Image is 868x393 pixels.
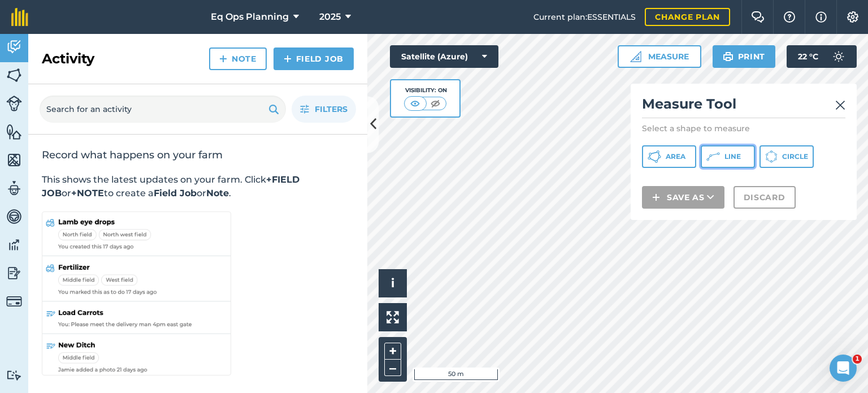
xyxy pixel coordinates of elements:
img: svg+xml;base64,PD94bWwgdmVyc2lvbj0iMS4wIiBlbmNvZGluZz0idXRmLTgiPz4KPCEtLSBHZW5lcmF0b3I6IEFkb2JlIE... [6,96,22,111]
img: svg+xml;base64,PHN2ZyB4bWxucz0iaHR0cDovL3d3dy53My5vcmcvMjAwMC9zdmciIHdpZHRoPSIxNCIgaGVpZ2h0PSIyNC... [284,52,292,66]
a: Change plan [645,8,730,26]
img: svg+xml;base64,PHN2ZyB4bWxucz0iaHR0cDovL3d3dy53My5vcmcvMjAwMC9zdmciIHdpZHRoPSIxNyIgaGVpZ2h0PSIxNy... [815,10,827,24]
img: svg+xml;base64,PD94bWwgdmVyc2lvbj0iMS4wIiBlbmNvZGluZz0idXRmLTgiPz4KPCEtLSBHZW5lcmF0b3I6IEFkb2JlIE... [6,265,22,282]
img: Ruler icon [630,51,641,62]
button: Filters [292,96,356,123]
span: Line [724,152,741,161]
span: Filters [315,103,348,115]
img: svg+xml;base64,PD94bWwgdmVyc2lvbj0iMS4wIiBlbmNvZGluZz0idXRmLTgiPz4KPCEtLSBHZW5lcmF0b3I6IEFkb2JlIE... [6,180,22,197]
button: 22 °C [787,45,857,68]
img: svg+xml;base64,PD94bWwgdmVyc2lvbj0iMS4wIiBlbmNvZGluZz0idXRmLTgiPz4KPCEtLSBHZW5lcmF0b3I6IEFkb2JlIE... [6,208,22,225]
img: svg+xml;base64,PHN2ZyB4bWxucz0iaHR0cDovL3d3dy53My5vcmcvMjAwMC9zdmciIHdpZHRoPSI1NiIgaGVpZ2h0PSI2MC... [6,152,22,169]
img: svg+xml;base64,PHN2ZyB4bWxucz0iaHR0cDovL3d3dy53My5vcmcvMjAwMC9zdmciIHdpZHRoPSIxOSIgaGVpZ2h0PSIyNC... [723,50,734,63]
img: Four arrows, one pointing top left, one top right, one bottom right and the last bottom left [387,311,399,323]
span: Eq Ops Planning [211,10,289,24]
h2: Record what happens on your farm [42,148,354,162]
button: Measure [618,45,701,68]
button: Circle [759,145,814,168]
span: 1 [853,355,862,364]
span: 22 ° C [798,45,818,68]
img: Two speech bubbles overlapping with the left bubble in the forefront [751,11,765,23]
button: – [384,360,401,376]
img: svg+xml;base64,PHN2ZyB4bWxucz0iaHR0cDovL3d3dy53My5vcmcvMjAwMC9zdmciIHdpZHRoPSI1MCIgaGVpZ2h0PSI0MC... [408,98,422,109]
img: A question mark icon [783,11,796,23]
img: svg+xml;base64,PD94bWwgdmVyc2lvbj0iMS4wIiBlbmNvZGluZz0idXRmLTgiPz4KPCEtLSBHZW5lcmF0b3I6IEFkb2JlIE... [827,45,850,68]
h2: Activity [42,50,94,68]
button: Print [713,45,776,68]
input: Search for an activity [40,96,286,123]
p: Select a shape to measure [642,123,845,134]
span: Area [666,152,685,161]
a: Note [209,47,267,70]
strong: +NOTE [71,188,104,198]
button: Satellite (Azure) [390,45,498,68]
div: Visibility: On [404,86,447,95]
img: svg+xml;base64,PHN2ZyB4bWxucz0iaHR0cDovL3d3dy53My5vcmcvMjAwMC9zdmciIHdpZHRoPSIxNCIgaGVpZ2h0PSIyNC... [652,191,660,204]
img: A cog icon [846,11,860,23]
button: Area [642,145,696,168]
img: svg+xml;base64,PHN2ZyB4bWxucz0iaHR0cDovL3d3dy53My5vcmcvMjAwMC9zdmciIHdpZHRoPSIxNCIgaGVpZ2h0PSIyNC... [219,52,227,66]
span: Current plan : ESSENTIALS [533,11,636,23]
iframe: Intercom live chat [830,355,857,382]
img: svg+xml;base64,PHN2ZyB4bWxucz0iaHR0cDovL3d3dy53My5vcmcvMjAwMC9zdmciIHdpZHRoPSIyMiIgaGVpZ2h0PSIzMC... [835,98,845,112]
button: Line [701,145,755,168]
a: Field Job [274,47,354,70]
p: This shows the latest updates on your farm. Click or to create a or . [42,173,354,200]
span: Circle [782,152,808,161]
strong: Note [206,188,229,198]
img: svg+xml;base64,PD94bWwgdmVyc2lvbj0iMS4wIiBlbmNvZGluZz0idXRmLTgiPz4KPCEtLSBHZW5lcmF0b3I6IEFkb2JlIE... [6,293,22,309]
h2: Measure Tool [642,95,845,118]
img: svg+xml;base64,PHN2ZyB4bWxucz0iaHR0cDovL3d3dy53My5vcmcvMjAwMC9zdmciIHdpZHRoPSI1MCIgaGVpZ2h0PSI0MC... [428,98,442,109]
img: svg+xml;base64,PD94bWwgdmVyc2lvbj0iMS4wIiBlbmNvZGluZz0idXRmLTgiPz4KPCEtLSBHZW5lcmF0b3I6IEFkb2JlIE... [6,38,22,55]
strong: Field Job [154,188,197,198]
button: + [384,343,401,360]
span: 2025 [319,10,341,24]
button: Discard [734,186,796,209]
button: Save as [642,186,724,209]
img: svg+xml;base64,PHN2ZyB4bWxucz0iaHR0cDovL3d3dy53My5vcmcvMjAwMC9zdmciIHdpZHRoPSI1NiIgaGVpZ2h0PSI2MC... [6,123,22,140]
img: svg+xml;base64,PHN2ZyB4bWxucz0iaHR0cDovL3d3dy53My5vcmcvMjAwMC9zdmciIHdpZHRoPSI1NiIgaGVpZ2h0PSI2MC... [6,67,22,84]
img: fieldmargin Logo [11,8,28,26]
img: svg+xml;base64,PD94bWwgdmVyc2lvbj0iMS4wIiBlbmNvZGluZz0idXRmLTgiPz4KPCEtLSBHZW5lcmF0b3I6IEFkb2JlIE... [6,236,22,253]
img: svg+xml;base64,PD94bWwgdmVyc2lvbj0iMS4wIiBlbmNvZGluZz0idXRmLTgiPz4KPCEtLSBHZW5lcmF0b3I6IEFkb2JlIE... [6,370,22,381]
img: svg+xml;base64,PHN2ZyB4bWxucz0iaHR0cDovL3d3dy53My5vcmcvMjAwMC9zdmciIHdpZHRoPSIxOSIgaGVpZ2h0PSIyNC... [268,102,279,116]
span: i [391,276,394,290]
button: i [379,269,407,297]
